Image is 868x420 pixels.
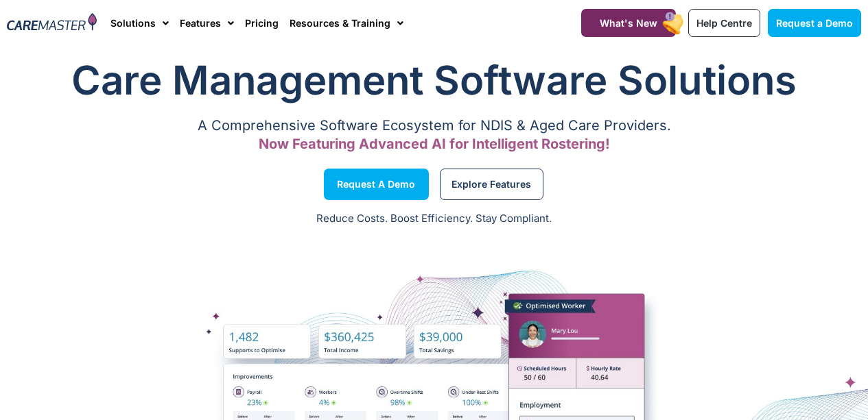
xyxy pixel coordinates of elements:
span: Help Centre [696,17,752,29]
span: Request a Demo [337,181,415,188]
a: Request a Demo [768,9,861,37]
a: Explore Features [440,169,543,200]
span: Explore Features [451,181,531,188]
img: CareMaster Logo [7,13,97,33]
a: What's New [581,9,676,37]
p: A Comprehensive Software Ecosystem for NDIS & Aged Care Providers. [7,121,861,130]
h1: Care Management Software Solutions [7,53,861,108]
span: What's New [600,17,657,29]
span: Request a Demo [776,17,853,29]
p: Reduce Costs. Boost Efficiency. Stay Compliant. [8,211,860,227]
a: Help Centre [688,9,760,37]
span: Now Featuring Advanced AI for Intelligent Rostering! [259,136,610,152]
a: Request a Demo [324,169,429,200]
